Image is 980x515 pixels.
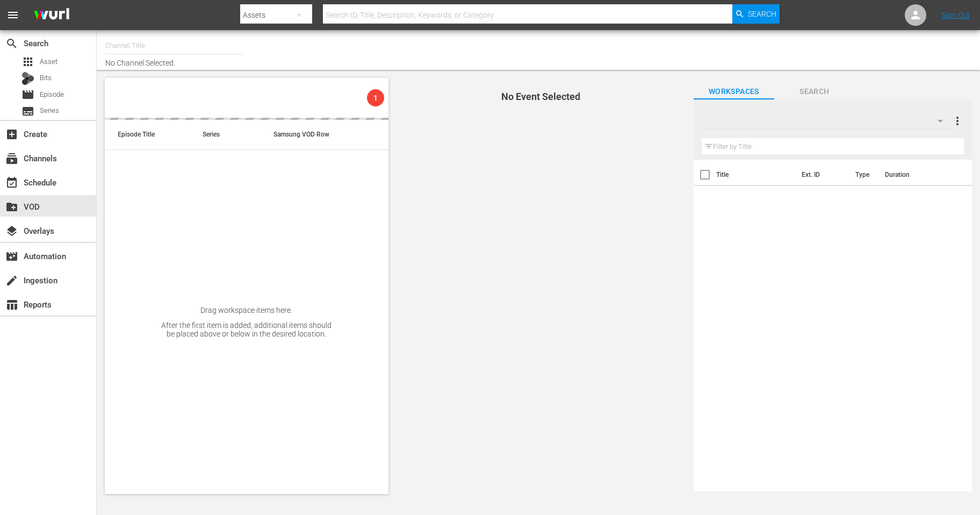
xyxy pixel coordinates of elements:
[5,128,18,141] span: Create
[5,274,18,287] span: Ingestion
[795,160,849,190] th: Ext. ID
[5,152,18,165] span: Channels
[716,160,795,190] th: Title
[5,298,18,311] span: Reports
[849,160,878,190] th: Type
[21,55,34,68] span: Asset
[40,56,57,67] span: Asset
[878,160,943,190] th: Duration
[748,4,776,24] span: Search
[105,33,578,67] div: No Channel Selected.
[40,73,52,83] span: Bits
[774,85,855,98] span: Search
[261,120,332,150] th: Samsung VOD Row
[942,11,970,19] a: Sign Out
[732,4,780,24] button: Search
[6,9,19,22] span: menu
[407,91,675,102] h4: No Event Selected
[5,37,18,50] span: Search
[200,306,292,314] div: Drag workspace items here.
[21,88,34,101] span: Episode
[5,201,18,213] span: VOD
[951,108,964,134] button: more_vert
[21,105,34,118] span: Series
[40,89,64,100] span: Episode
[5,250,18,263] span: Automation
[105,120,190,150] th: Episode Title
[190,120,261,150] th: Series
[951,115,964,127] span: more_vert
[5,225,18,238] span: Overlays
[161,321,333,338] div: After the first item is added, additional items should be placed above or below in the desired lo...
[367,94,384,102] span: 1
[694,85,774,98] span: Workspaces
[26,3,77,28] img: ans4CAIJ8jUAAAAAAAAAAAAAAAAAAAAAAAAgQb4GAAAAAAAAAAAAAAAAAAAAAAAAJMjXAAAAAAAAAAAAAAAAAAAAAAAAgAT5G...
[21,72,34,85] div: Bits
[40,105,59,116] span: Series
[5,176,18,189] span: Schedule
